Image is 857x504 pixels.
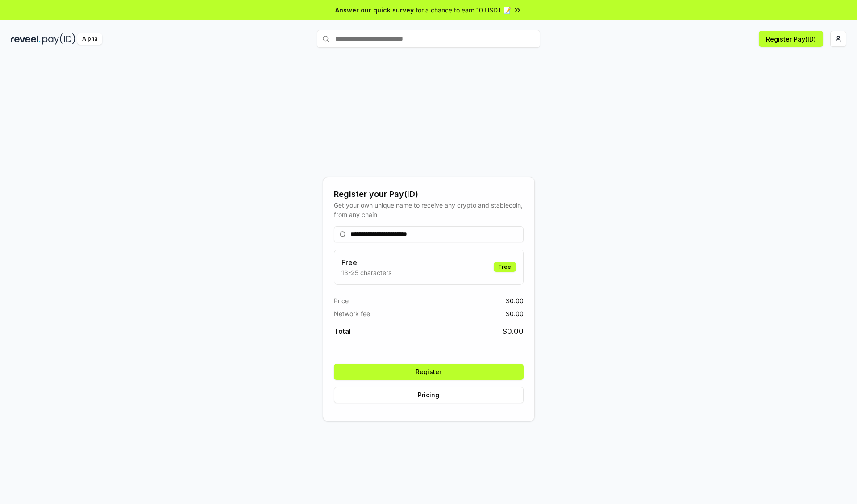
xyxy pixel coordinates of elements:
[77,33,102,45] div: Alpha
[334,309,370,318] span: Network fee
[334,296,349,305] span: Price
[335,5,414,15] span: Answer our quick survey
[334,188,524,200] div: Register your Pay(ID)
[334,200,524,219] div: Get your own unique name to receive any crypto and stablecoin, from any chain
[11,33,41,45] img: reveel_dark
[759,31,823,47] button: Register Pay(ID)
[506,296,524,305] span: $ 0.00
[334,364,524,380] button: Register
[416,5,511,15] span: for a chance to earn 10 USDT 📝
[334,387,524,403] button: Pricing
[506,309,524,318] span: $ 0.00
[494,262,516,272] div: Free
[341,257,391,268] h3: Free
[341,268,391,277] p: 13-25 characters
[334,326,351,337] span: Total
[503,326,524,337] span: $ 0.00
[42,33,75,45] img: pay_id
